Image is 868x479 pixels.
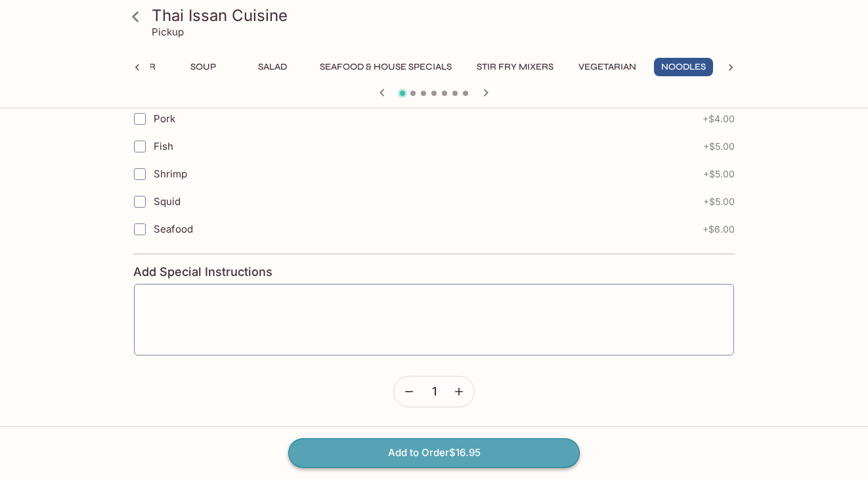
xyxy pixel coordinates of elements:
[432,384,437,399] span: 1
[703,141,735,152] span: + $5.00
[703,196,735,207] span: + $5.00
[154,195,181,208] span: Squid
[152,5,739,26] h3: Thai Issan Cuisine
[654,58,713,76] button: Noodles
[173,58,232,76] button: Soup
[703,114,735,124] span: + $4.00
[288,438,580,467] button: Add to Order$16.95
[154,140,173,152] span: Fish
[154,223,193,235] span: Seafood
[152,26,184,38] p: Pickup
[703,169,735,179] span: + $5.00
[154,112,175,125] span: Pork
[313,58,459,76] button: Seafood & House Specials
[133,265,735,279] h4: Add Special Instructions
[571,58,643,76] button: Vegetarian
[154,168,187,180] span: Shrimp
[243,58,302,76] button: Salad
[469,58,561,76] button: Stir Fry Mixers
[703,224,735,235] span: + $6.00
